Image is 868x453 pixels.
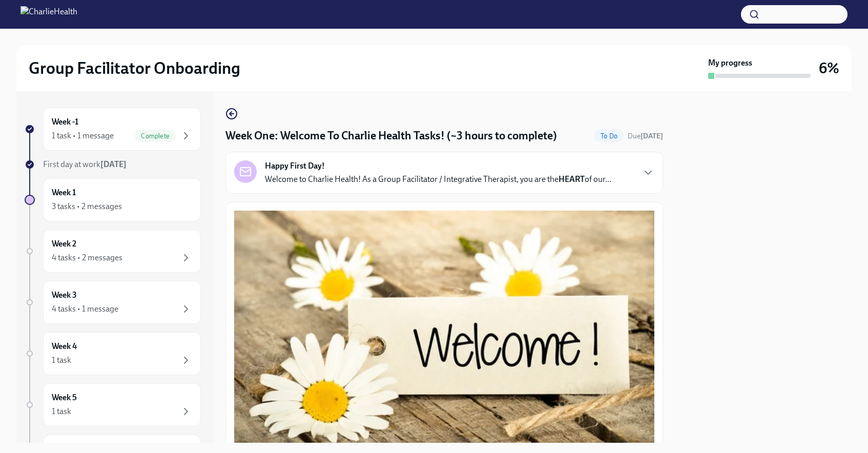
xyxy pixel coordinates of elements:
span: September 15th, 2025 09:00 [628,131,663,141]
a: Week -11 task • 1 messageComplete [25,108,201,151]
a: Week 41 task [25,332,201,375]
img: CharlieHealth [20,6,77,23]
h6: Week 1 [52,187,76,198]
a: Week 24 tasks • 2 messages [25,230,201,273]
div: 4 tasks • 2 messages [52,252,122,263]
strong: HEART [559,174,585,184]
h4: Week One: Welcome To Charlie Health Tasks! (~3 hours to complete) [225,128,557,143]
strong: [DATE] [640,132,663,140]
span: Due [628,132,663,140]
h3: 6% [819,59,839,77]
span: First day at work [43,159,127,169]
p: Welcome to Charlie Health! As a Group Facilitator / Integrative Therapist, you are the of our... [265,174,611,185]
span: Complete [135,132,176,140]
span: To Do [594,132,624,140]
h2: Group Facilitator Onboarding [29,58,240,78]
a: First day at work[DATE] [25,159,201,170]
h6: Week 3 [52,290,77,301]
h6: Week 4 [52,341,77,352]
strong: [DATE] [100,159,127,169]
h6: Week 5 [52,392,77,403]
a: Week 34 tasks • 1 message [25,281,201,324]
div: 3 tasks • 2 messages [52,201,122,212]
div: 4 tasks • 1 message [52,303,118,315]
h6: Week 2 [52,238,76,250]
div: 1 task • 1 message [52,130,114,141]
div: 1 task [52,406,71,417]
strong: My progress [708,57,752,69]
div: 1 task [52,355,71,366]
a: Week 13 tasks • 2 messages [25,178,201,221]
a: Week 51 task [25,383,201,426]
strong: Happy First Day! [265,160,325,172]
h6: Week -1 [52,116,78,128]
